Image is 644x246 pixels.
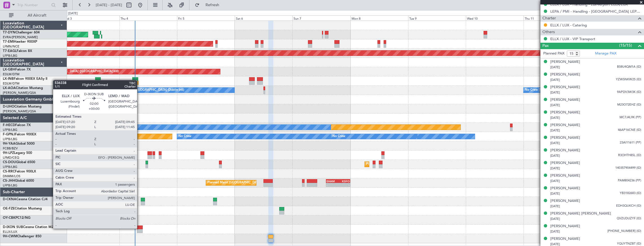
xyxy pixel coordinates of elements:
div: Planned Maint [GEOGRAPHIC_DATA] ([GEOGRAPHIC_DATA]) [366,160,455,168]
div: [PERSON_NAME] [550,85,580,90]
a: LFMN/NCE [3,44,19,49]
span: (15/15) [619,42,632,48]
label: Planned PAX [543,51,564,56]
div: Wed 3 [62,15,119,20]
a: T7-DYNChallenger 604 [3,31,40,34]
span: [DATE] [550,128,560,133]
span: QVZUDUZYF (ID) [617,216,641,221]
div: [PERSON_NAME] [550,59,580,65]
div: [PERSON_NAME] [550,198,580,204]
span: 140357904499 (ID) [615,166,641,170]
div: No Crew [332,132,345,141]
div: Sat 6 [235,15,292,20]
span: F-GPNJ [3,133,15,136]
a: D-CKNACessna Citation CJ4 [3,198,48,201]
span: [DATE] [550,179,560,183]
a: CS-JHHGlobal 6000 [3,179,34,183]
span: CS-DOU [3,161,16,164]
span: [PHONE_NUMBER] (ID) [607,229,641,234]
span: 9APDV3W3K (ID) [617,90,641,95]
span: M23O72EHZ (ID) [617,102,641,107]
span: D-IXON SUB [3,225,23,229]
a: LFPB/LBG [3,165,17,169]
span: [DATE] [550,217,560,221]
div: [DATE] [68,11,78,16]
span: BS8U4QM1A (ID) [617,65,641,69]
div: [PERSON_NAME] [550,236,580,242]
a: EDLW/DTM [3,72,19,76]
a: D-IXON SUBCessna Citation M2 [3,225,53,229]
a: F-GPNJFalcon 900EX [3,133,36,136]
a: ELLX / LUX - VIP Transport [550,37,595,41]
span: F-HECD [3,124,15,127]
a: 9H-LPZLegacy 500 [3,151,32,155]
div: EHAM [327,179,338,183]
span: CS-JHH [3,179,15,183]
div: - [338,183,350,186]
span: Pax [542,43,549,49]
span: OY-CBK [3,216,15,220]
div: [PERSON_NAME] [550,110,580,115]
div: Fri 5 [177,15,235,20]
span: YZWSNKW2S (ID) [616,77,641,82]
span: [DATE] [550,65,560,69]
div: No Crew [GEOGRAPHIC_DATA] (Dublin Intl) [121,86,184,94]
div: No Crew [90,123,102,131]
a: Manage PAX [595,51,616,56]
a: EVRA/[PERSON_NAME] [3,35,38,39]
a: LFPB/LBG [3,183,17,188]
span: R3OHTH8SL (ID) [618,153,641,158]
div: Tue 9 [408,15,466,20]
a: LFPB/LBG [3,54,17,58]
div: No Crew [PERSON_NAME] [525,86,564,94]
a: F-HECDFalcon 7X [3,124,31,127]
div: Sun 7 [292,15,350,20]
span: EDH3QUKCH (ID) [616,204,641,208]
span: 23AI11611 (PP) [620,140,641,145]
span: LX-INB [3,77,14,81]
span: [DATE] [550,229,560,234]
div: [PERSON_NAME] [PERSON_NAME] [550,211,611,217]
a: D-IJHOCitation Mustang [3,105,42,108]
div: Thu 11 [524,15,581,20]
div: [PERSON_NAME] [550,160,580,166]
span: [DATE] [550,116,560,120]
div: [PERSON_NAME] [550,135,580,141]
span: 9H-YAA [3,142,15,145]
a: 9H-YAAGlobal 5000 [3,142,35,145]
div: [PERSON_NAME] [550,186,580,191]
a: CS-DOUGlobal 6500 [3,161,35,164]
a: LX-GBHFalcon 7X [3,68,31,71]
span: T7-DYN [3,31,15,34]
a: LX-INBFalcon 900EX EASy II [3,77,47,81]
span: MC7J4L9K (PP) [620,115,641,120]
span: 46AP16CNE (ID) [618,128,641,133]
a: 9H-CWMChallenger 850 [3,235,41,238]
a: FCBB/BZV [3,146,18,151]
span: LX-AOA [3,86,16,90]
span: [DATE] [550,78,560,82]
a: [PERSON_NAME]/QSA [3,91,36,95]
div: Mon 8 [350,15,408,20]
span: D-IJHO [3,105,14,108]
span: [DATE] [550,154,560,158]
span: PAM804236 (PP) [618,178,641,183]
a: LX-AOACitation Mustang [3,86,43,90]
div: KSFO [338,179,350,183]
span: 9H-CWM [3,235,17,238]
button: All Aircraft [6,11,61,20]
span: 9H-LPZ [3,151,14,155]
div: [PERSON_NAME] [550,72,580,78]
a: DNMM/LOS [3,174,20,178]
a: LFPB/LBG [3,128,17,132]
a: LEPA / PMI - Handling - [GEOGRAPHIC_DATA] LEPA / PMI [550,9,641,14]
div: Planned Maint [GEOGRAPHIC_DATA] ([GEOGRAPHIC_DATA]) [207,179,296,187]
span: [DATE] [550,103,560,107]
a: [PERSON_NAME]/QSA [3,109,36,113]
div: [PERSON_NAME] [550,224,580,229]
span: LX-GBH [3,68,15,71]
a: ELLX / LUX - Catering [550,23,587,28]
a: EDLW/DTM [3,81,19,86]
a: OY-CBKPC12/NG [3,216,30,220]
span: [DATE] - [DATE] [96,3,122,8]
